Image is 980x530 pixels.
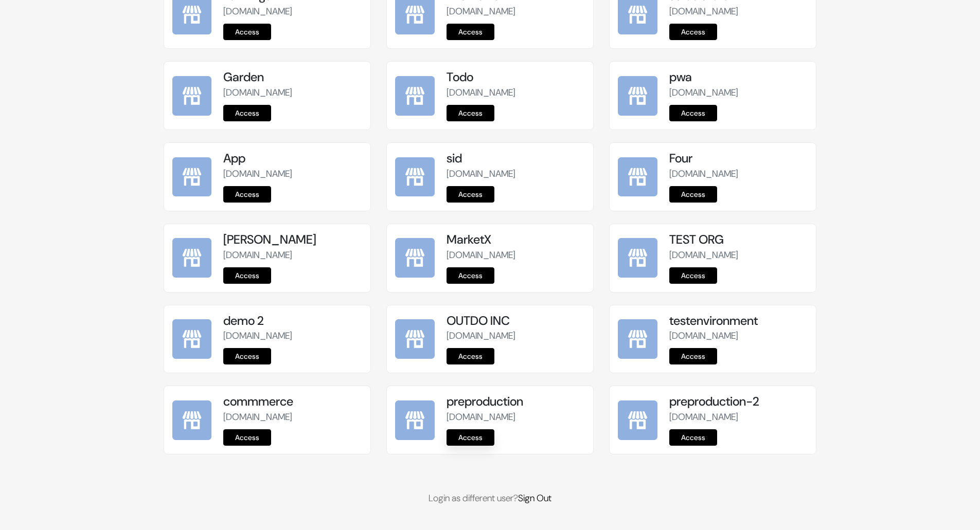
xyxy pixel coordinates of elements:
[447,429,494,446] a: Access
[669,186,717,203] a: Access
[618,238,657,278] img: TEST ORG
[395,319,435,359] img: OUTDO INC
[447,70,585,85] h5: Todo
[669,70,808,85] h5: pwa
[447,248,585,262] p: [DOMAIN_NAME]
[447,314,585,328] h5: OUTDO INC
[223,186,271,203] a: Access
[223,314,362,328] h5: demo 2
[172,238,212,278] img: kamal Da
[172,319,212,359] img: demo 2
[618,76,657,116] img: pwa
[223,5,362,19] p: [DOMAIN_NAME]
[669,329,808,343] p: [DOMAIN_NAME]
[164,491,817,505] p: Login as different user?
[223,167,362,181] p: [DOMAIN_NAME]
[669,394,808,409] h5: preproduction-2
[669,314,808,328] h5: testenvironment
[223,105,271,121] a: Access
[447,394,585,409] h5: preproduction
[669,429,717,446] a: Access
[395,238,435,278] img: MarketX
[669,348,717,364] a: Access
[447,186,494,203] a: Access
[669,167,808,181] p: [DOMAIN_NAME]
[518,492,551,504] a: Sign Out
[669,267,717,284] a: Access
[223,267,271,284] a: Access
[669,24,717,40] a: Access
[172,400,212,440] img: commmerce
[669,105,717,121] a: Access
[447,151,585,166] h5: sid
[669,5,808,19] p: [DOMAIN_NAME]
[618,319,657,359] img: testenvironment
[447,86,585,100] p: [DOMAIN_NAME]
[669,86,808,100] p: [DOMAIN_NAME]
[447,105,494,121] a: Access
[669,410,808,424] p: [DOMAIN_NAME]
[447,348,494,364] a: Access
[395,400,435,440] img: preproduction
[669,248,808,262] p: [DOMAIN_NAME]
[447,232,585,247] h5: MarketX
[669,232,808,247] h5: TEST ORG
[669,151,808,166] h5: Four
[447,24,494,40] a: Access
[447,267,494,284] a: Access
[447,410,585,424] p: [DOMAIN_NAME]
[618,157,657,197] img: Four
[223,394,362,409] h5: commmerce
[223,24,271,40] a: Access
[223,248,362,262] p: [DOMAIN_NAME]
[223,151,362,166] h5: App
[223,232,362,247] h5: [PERSON_NAME]
[395,76,435,116] img: Todo
[447,167,585,181] p: [DOMAIN_NAME]
[618,400,657,440] img: preproduction-2
[223,70,362,85] h5: Garden
[223,410,362,424] p: [DOMAIN_NAME]
[223,429,271,446] a: Access
[447,5,585,19] p: [DOMAIN_NAME]
[172,157,212,197] img: App
[223,348,271,364] a: Access
[447,329,585,343] p: [DOMAIN_NAME]
[172,76,212,116] img: Garden
[395,157,435,197] img: sid
[223,329,362,343] p: [DOMAIN_NAME]
[223,86,362,100] p: [DOMAIN_NAME]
